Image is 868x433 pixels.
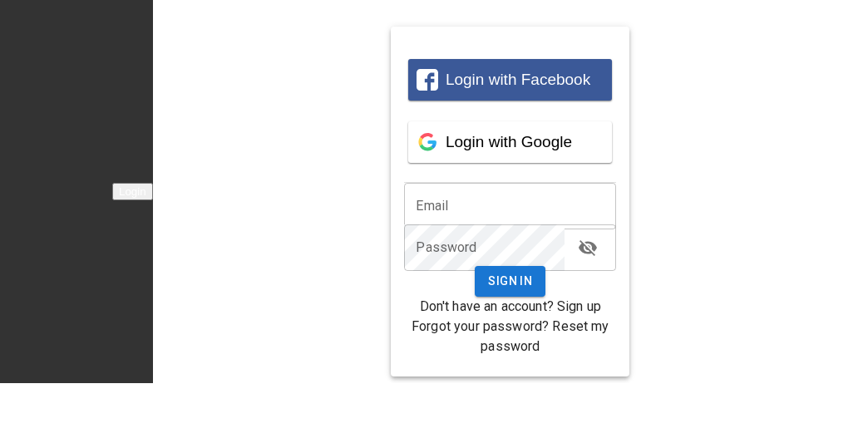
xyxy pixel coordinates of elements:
a: Sign up [557,298,601,314]
button: Login with Google [408,121,612,163]
button: Login with Facebook [408,59,612,101]
p: Don't have an account? [404,297,616,317]
span: Login with Google [446,133,572,150]
a: Reset my password [481,318,609,354]
button: Sign In [475,266,545,297]
button: toggle password visibility [571,231,604,264]
button: Login [112,183,153,200]
span: Login with Facebook [446,71,590,88]
p: Forgot your password? [404,317,616,357]
img: logo [8,181,100,198]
